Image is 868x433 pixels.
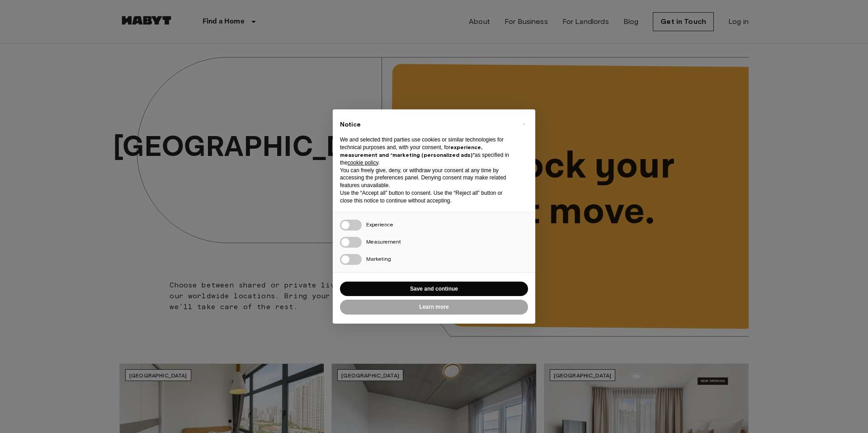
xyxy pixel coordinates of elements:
span: Marketing [366,255,391,262]
p: Use the “Accept all” button to consent. Use the “Reject all” button or close this notice to conti... [340,189,514,205]
span: Measurement [366,238,401,245]
span: Experience [366,221,393,228]
a: cookie policy [348,160,378,166]
p: You can freely give, deny, or withdraw your consent at any time by accessing the preferences pane... [340,167,514,189]
h2: Notice [340,120,514,129]
button: Learn more [340,300,528,315]
strong: experience, measurement and “marketing (personalized ads)” [340,144,482,158]
button: Save and continue [340,282,528,297]
p: We and selected third parties use cookies or similar technologies for technical purposes and, wit... [340,136,514,166]
span: × [522,118,525,129]
button: Close this notice [516,117,531,131]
